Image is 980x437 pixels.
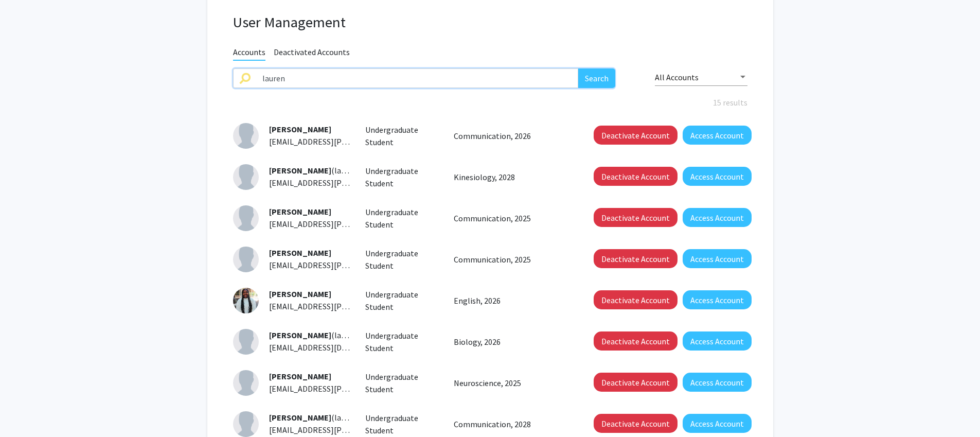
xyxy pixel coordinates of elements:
[594,331,678,351] button: Deactivate Account
[454,377,571,389] p: Neuroscience, 2025
[233,164,259,190] img: Profile Picture
[233,329,259,355] img: Profile Picture
[269,412,432,423] span: (lauren.[PERSON_NAME].24)
[594,167,678,186] button: Deactivate Account
[269,219,456,229] span: [EMAIL_ADDRESS][PERSON_NAME][DOMAIN_NAME]
[683,331,752,351] button: Access Account
[233,123,259,149] img: Profile Picture
[233,247,259,272] img: Profile Picture
[594,290,678,309] button: Deactivate Account
[454,418,571,430] p: Communication, 2028
[683,126,752,145] button: Access Account
[454,212,571,224] p: Communication, 2025
[225,96,755,109] div: 15 results
[256,68,579,88] input: Search name, email, or institution ID to access an account and make admin changes.
[358,165,446,189] div: Undergraduate Student
[454,294,571,307] p: English, 2026
[8,391,44,429] iframe: Chat
[233,370,259,396] img: Profile Picture
[358,371,446,395] div: Undergraduate Student
[358,206,446,231] div: Undergraduate Student
[594,373,678,392] button: Deactivate Account
[594,126,678,145] button: Deactivate Account
[594,249,678,268] button: Deactivate Account
[454,130,571,142] p: Communication, 2026
[269,248,331,258] span: [PERSON_NAME]
[454,336,571,348] p: Biology, 2026
[269,301,456,311] span: [EMAIL_ADDRESS][PERSON_NAME][DOMAIN_NAME]
[683,373,752,392] button: Access Account
[594,414,678,433] button: Deactivate Account
[358,247,446,272] div: Undergraduate Student
[233,411,259,437] img: Profile Picture
[269,165,432,176] span: (lauren.[PERSON_NAME].24)
[269,260,456,270] span: [EMAIL_ADDRESS][PERSON_NAME][DOMAIN_NAME]
[683,208,752,227] button: Access Account
[358,412,446,436] div: Undergraduate Student
[269,206,331,217] span: [PERSON_NAME]
[269,342,395,353] span: [EMAIL_ADDRESS][DOMAIN_NAME]
[655,72,699,82] span: All Accounts
[233,205,259,231] img: Profile Picture
[269,136,456,147] span: [EMAIL_ADDRESS][PERSON_NAME][DOMAIN_NAME]
[269,330,403,340] span: (lauren.highfield.23)
[269,425,456,435] span: [EMAIL_ADDRESS][PERSON_NAME][DOMAIN_NAME]
[358,288,446,313] div: Undergraduate Student
[233,47,265,61] span: Accounts
[683,290,752,309] button: Access Account
[594,208,678,227] button: Deactivate Account
[358,329,446,354] div: Undergraduate Student
[233,13,747,31] h1: User Management
[269,330,331,340] span: [PERSON_NAME]
[683,167,752,186] button: Access Account
[454,171,571,183] p: Kinesiology, 2028
[269,383,456,394] span: [EMAIL_ADDRESS][PERSON_NAME][DOMAIN_NAME]
[269,412,331,423] span: [PERSON_NAME]
[269,165,331,176] span: [PERSON_NAME]
[578,68,615,88] button: Search
[358,124,446,148] div: Undergraduate Student
[454,253,571,266] p: Communication, 2025
[269,178,456,188] span: [EMAIL_ADDRESS][PERSON_NAME][DOMAIN_NAME]
[274,47,350,60] span: Deactivated Accounts
[683,414,752,433] button: Access Account
[269,371,331,381] span: [PERSON_NAME]
[683,249,752,268] button: Access Account
[233,288,259,313] img: Profile Picture
[269,289,331,299] span: [PERSON_NAME]
[269,124,331,134] span: [PERSON_NAME]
